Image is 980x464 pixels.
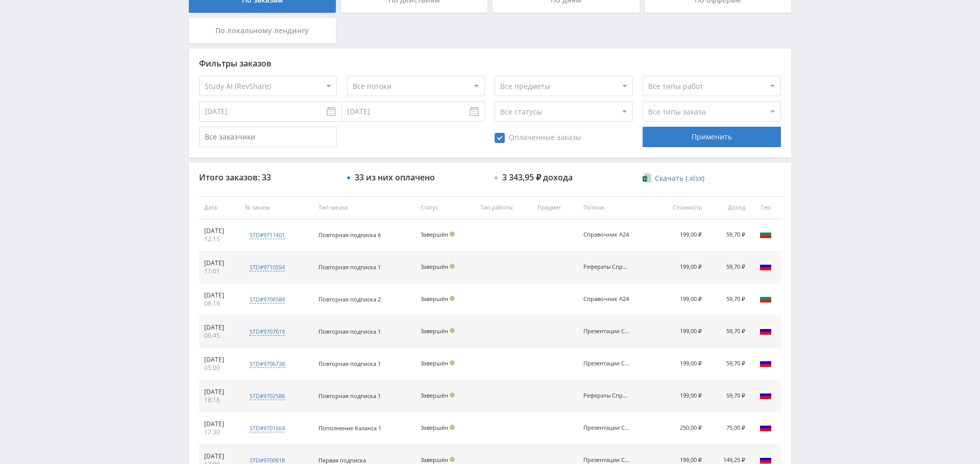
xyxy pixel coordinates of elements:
[199,173,337,182] div: Итого заказов: 33
[450,425,455,430] span: Подтвержден
[654,219,707,251] td: 199,00 ₽
[654,412,707,445] td: 250,00 ₽
[750,196,781,219] th: Гео
[707,412,750,445] td: 75,00 ₽
[250,424,285,432] div: std#9701664
[250,392,285,400] div: std#9702588
[654,380,707,412] td: 199,00 ₽
[583,457,629,463] div: Презентации Справочник
[421,456,448,463] span: Завершён
[318,231,381,239] span: Повторная подписка 6
[204,428,235,436] div: 17:30
[204,299,235,308] div: 08:16
[240,196,313,219] th: № заказа
[204,235,235,243] div: 12:15
[450,457,455,462] span: Подтвержден
[318,392,381,400] span: Повторная подписка 1
[204,291,235,299] div: [DATE]
[583,264,629,270] div: Рефераты Справочник
[250,263,285,271] div: std#9710554
[204,420,235,428] div: [DATE]
[421,359,448,367] span: Завершён
[204,452,235,460] div: [DATE]
[655,174,704,182] span: Скачать (.xlsx)
[707,380,750,412] td: 59,70 ₽
[759,357,772,369] img: rus.png
[643,173,651,183] img: xlsx
[189,18,336,43] div: По локальному лендингу
[250,231,285,239] div: std#9711401
[759,260,772,272] img: rus.png
[204,396,235,404] div: 18:16
[707,348,750,380] td: 59,70 ₽
[759,324,772,337] img: rus.png
[532,196,578,219] th: Предмет
[502,173,573,182] div: 3 343,95 ₽ дохода
[250,295,285,304] div: std#9708584
[318,360,381,367] span: Повторная подписка 1
[475,196,532,219] th: Тип работы
[318,295,381,303] span: Повторная подписка 2
[643,127,780,147] div: Применить
[583,328,629,335] div: Презентации Справочник
[250,328,285,336] div: std#9707619
[654,348,707,380] td: 199,00 ₽
[707,219,750,251] td: 59,70 ₽
[199,59,781,68] div: Фильтры заказов
[583,360,629,367] div: Презентации Справочник
[759,228,772,240] img: bgr.png
[654,251,707,284] td: 199,00 ₽
[450,392,455,398] span: Подтвержден
[318,424,381,432] span: Пополнение баланса 1
[250,360,285,368] div: std#9706738
[450,231,455,237] span: Подтвержден
[707,316,750,348] td: 59,70 ₽
[583,296,629,303] div: Справочник А24
[450,328,455,333] span: Подтвержден
[421,263,448,270] span: Завершён
[583,392,629,399] div: Рефераты Справочник
[313,196,415,219] th: Тип заказа
[495,133,581,143] span: Оплаченные заказы
[759,389,772,401] img: rus.png
[204,267,235,275] div: 11:01
[204,259,235,267] div: [DATE]
[654,284,707,316] td: 199,00 ₽
[421,230,448,238] span: Завершён
[199,127,337,147] input: Все заказчики
[421,391,448,399] span: Завершён
[355,173,435,182] div: 33 из них оплачено
[583,425,629,431] div: Презентации Справочник
[318,263,381,271] span: Повторная подписка 1
[707,284,750,316] td: 59,70 ₽
[204,332,235,340] div: 06:45
[450,360,455,365] span: Подтвержден
[204,364,235,372] div: 05:00
[707,251,750,284] td: 59,70 ₽
[583,231,629,238] div: Справочник А24
[318,328,381,335] span: Повторная подписка 1
[450,264,455,269] span: Подтвержден
[204,356,235,364] div: [DATE]
[199,196,240,219] th: Дата
[654,196,707,219] th: Стоимость
[318,456,366,464] span: Первая подписка
[421,295,448,303] span: Завершён
[759,421,772,433] img: rus.png
[578,196,654,219] th: Потоки
[450,296,455,301] span: Подтвержден
[654,316,707,348] td: 199,00 ₽
[204,388,235,396] div: [DATE]
[707,196,750,219] th: Доход
[204,323,235,332] div: [DATE]
[415,196,475,219] th: Статус
[204,227,235,235] div: [DATE]
[759,292,772,305] img: bgr.png
[643,173,704,183] a: Скачать (.xlsx)
[421,424,448,431] span: Завершён
[421,327,448,335] span: Завершён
